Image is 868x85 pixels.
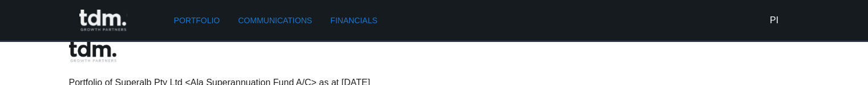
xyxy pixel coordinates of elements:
[233,10,317,31] a: Communications
[763,9,786,32] button: PI
[770,14,778,27] h6: PI
[326,10,382,31] a: Financials
[169,10,225,31] a: Portfolio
